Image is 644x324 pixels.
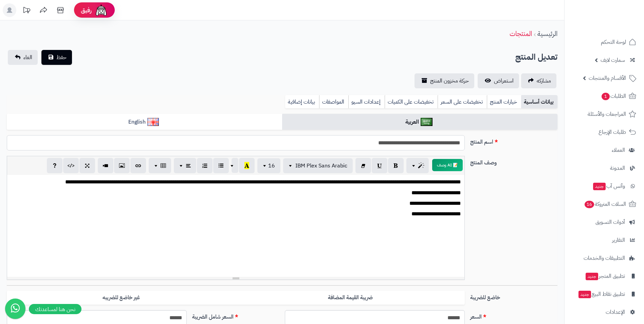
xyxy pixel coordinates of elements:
a: بيانات أساسية [521,95,557,109]
span: الأقسام والمنتجات [589,73,626,83]
a: وآتس آبجديد [569,178,640,194]
a: الرئيسية [537,29,557,39]
span: التطبيقات والخدمات [584,253,625,263]
img: ai-face.png [94,3,108,17]
a: الإعدادات [569,304,640,320]
span: حفظ [56,53,67,61]
label: اسم المنتج [467,135,560,146]
label: وصف المنتج [467,156,560,167]
span: طلبات الإرجاع [599,127,626,137]
a: تخفيضات على السعر [438,95,487,109]
label: خاضع للضريبة [467,291,560,302]
a: بيانات إضافية [285,95,319,109]
a: الغاء [8,50,38,65]
span: استعراض [494,77,514,85]
label: غير خاضع للضريبه [7,291,236,305]
a: حركة مخزون المنتج [415,73,474,88]
button: حفظ [41,50,72,65]
a: المواصفات [319,95,348,109]
button: 16 [257,158,280,173]
a: المراجعات والأسئلة [569,106,640,122]
img: logo-2.png [598,10,638,24]
span: الإعدادات [606,307,625,317]
span: السلات المتروكة [584,199,626,209]
a: لوحة التحكم [569,34,640,50]
span: رفيق [81,6,92,14]
span: وآتس آب [592,181,625,191]
span: 16 [268,162,275,170]
a: التقارير [569,232,640,248]
a: إعدادات السيو [348,95,385,109]
a: استعراض [478,73,519,88]
label: السعر [467,310,560,321]
span: العملاء [612,145,625,155]
button: 📝 AI وصف [432,159,463,171]
span: أدوات التسويق [595,217,625,227]
span: لوحة التحكم [601,37,626,47]
label: السعر شامل الضريبة [189,310,282,321]
a: تطبيق نقاط البيعجديد [569,286,640,302]
span: جديد [578,291,591,298]
a: أدوات التسويق [569,214,640,230]
span: 16 [584,200,594,209]
span: IBM Plex Sans Arabic [295,162,347,170]
span: حركة مخزون المنتج [430,77,469,85]
span: جديد [586,273,598,280]
span: المراجعات والأسئلة [588,109,626,119]
img: English [147,118,159,126]
img: العربية [421,118,433,126]
span: مشاركه [537,77,551,85]
a: طلبات الإرجاع [569,124,640,140]
a: English [7,114,282,130]
span: تطبيق نقاط البيع [578,289,625,299]
a: العملاء [569,142,640,158]
h2: تعديل المنتج [515,50,557,64]
label: ضريبة القيمة المضافة [236,291,465,305]
span: سمارت لايف [601,55,625,65]
a: تحديثات المنصة [18,3,35,19]
a: الطلبات1 [569,88,640,104]
a: التطبيقات والخدمات [569,250,640,266]
a: خيارات المنتج [487,95,521,109]
span: التقارير [612,235,625,245]
a: تطبيق المتجرجديد [569,268,640,284]
button: IBM Plex Sans Arabic [283,158,353,173]
a: مشاركه [521,73,556,88]
a: المدونة [569,160,640,176]
span: المدونة [610,163,625,173]
a: العربية [282,114,557,130]
span: 1 [601,92,610,101]
span: تطبيق المتجر [585,271,625,281]
a: المنتجات [510,29,532,39]
a: تخفيضات على الكميات [385,95,438,109]
span: الغاء [23,53,32,61]
span: الطلبات [601,91,626,101]
a: السلات المتروكة16 [569,196,640,212]
span: جديد [593,183,606,190]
